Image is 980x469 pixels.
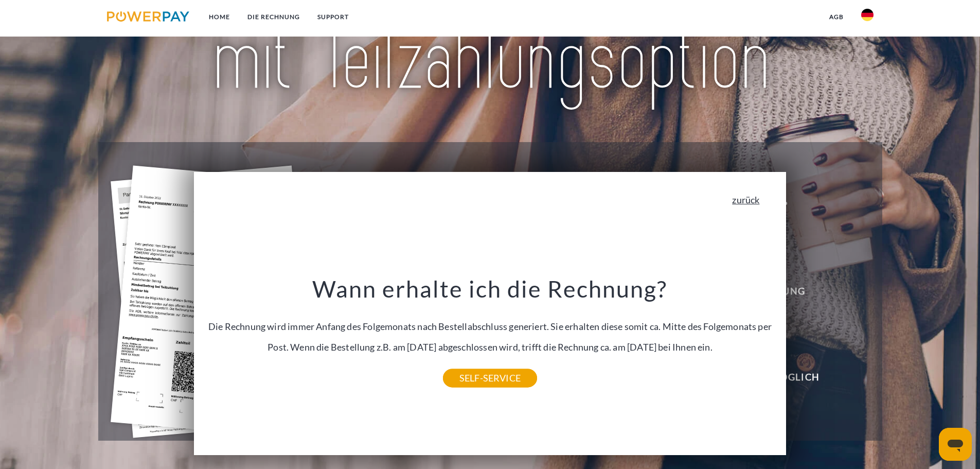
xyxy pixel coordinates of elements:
a: Home [200,8,239,26]
a: SUPPORT [309,8,358,26]
iframe: Schaltfläche zum Öffnen des Messaging-Fensters [939,428,972,461]
a: zurück [732,195,759,204]
img: logo-powerpay.svg [107,11,190,22]
div: Die Rechnung wird immer Anfang des Folgemonats nach Bestellabschluss generiert. Sie erhalten dies... [203,274,777,378]
a: DIE RECHNUNG [239,8,309,26]
a: agb [821,8,852,26]
h3: Wann erhalte ich die Rechnung? [203,274,777,303]
img: de [861,9,874,21]
a: SELF-SERVICE [443,369,537,388]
